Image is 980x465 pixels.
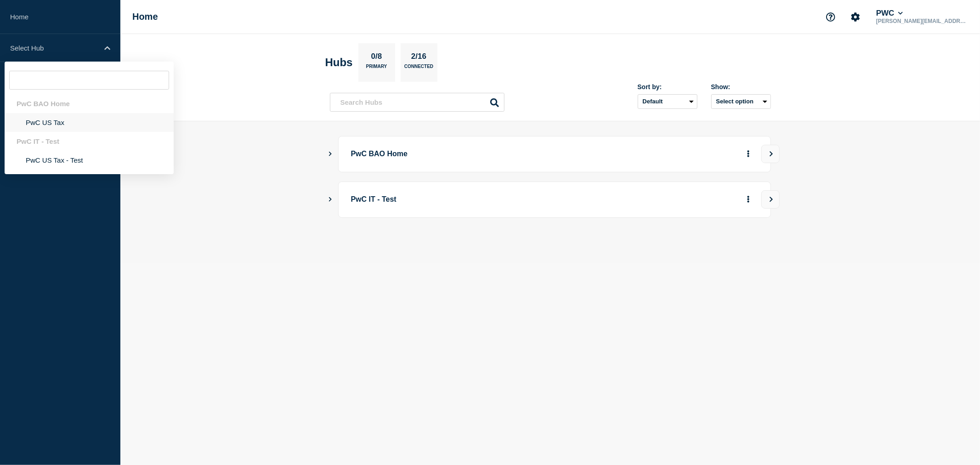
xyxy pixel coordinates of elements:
[742,146,754,163] button: More actions
[5,132,174,151] div: PwC IT - Test
[351,191,605,208] p: PwC IT - Test
[366,64,387,74] p: Primary
[5,94,174,113] div: PwC BAO Home
[325,56,353,69] h2: Hubs
[351,146,605,163] p: PwC BAO Home
[368,52,385,64] p: 0/8
[711,83,771,91] div: Show:
[328,196,333,203] button: Show Connected Hubs
[408,52,430,64] p: 2/16
[10,44,98,52] p: Select Hub
[846,7,865,27] button: Account settings
[132,11,158,22] h1: Home
[638,83,697,91] div: Sort by:
[761,190,780,209] button: View
[330,93,504,112] input: Search Hubs
[742,191,754,208] button: More actions
[638,94,697,109] select: Sort by
[821,7,840,27] button: Support
[5,151,174,170] li: PwC US Tax - Test
[874,9,905,18] button: PWC
[874,18,970,24] p: [PERSON_NAME][EMAIL_ADDRESS][PERSON_NAME][DOMAIN_NAME]
[711,94,771,109] button: Select option
[5,113,174,132] li: PwC US Tax
[404,64,433,74] p: Connected
[328,151,333,158] button: Show Connected Hubs
[761,145,780,163] button: View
